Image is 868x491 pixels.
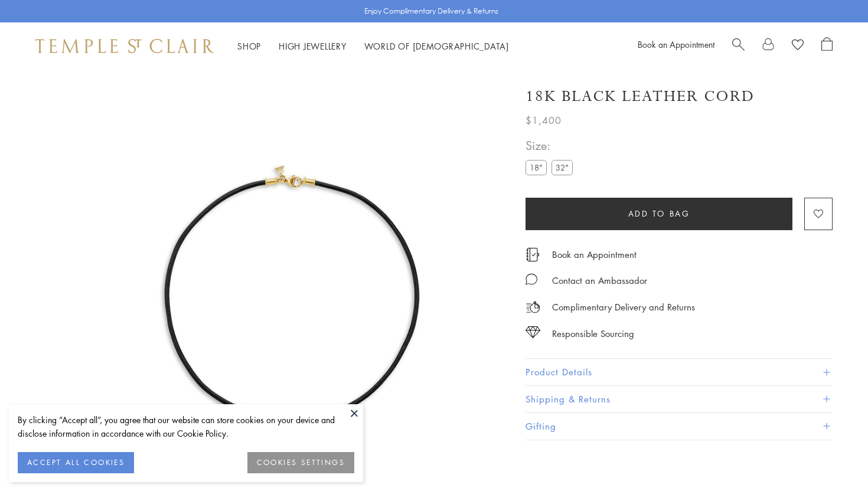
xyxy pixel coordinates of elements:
a: Open Shopping Bag [821,37,833,55]
a: High JewelleryHigh Jewellery [279,40,347,52]
label: 18" [526,160,547,175]
div: Contact an Ambassador [552,273,647,288]
a: Book an Appointment [552,248,637,261]
p: Complimentary Delivery and Returns [552,300,695,315]
img: MessageIcon-01_2.svg [526,273,537,285]
button: ACCEPT ALL COOKIES [18,452,134,473]
button: COOKIES SETTINGS [247,452,354,473]
span: Add to bag [628,207,690,220]
a: Book an Appointment [638,38,714,50]
nav: Main navigation [237,39,509,54]
h1: 18K Black Leather Cord [526,86,755,107]
img: Temple St. Clair [35,39,214,53]
img: icon_appointment.svg [526,248,540,261]
iframe: Gorgias live chat messenger [809,436,856,479]
a: World of [DEMOGRAPHIC_DATA]World of [DEMOGRAPHIC_DATA] [364,40,509,52]
a: View Wishlist [792,37,804,55]
button: Product Details [526,359,833,385]
img: icon_delivery.svg [526,300,540,315]
div: Responsible Sourcing [552,326,634,341]
img: icon_sourcing.svg [526,326,540,338]
button: Shipping & Returns [526,386,833,413]
a: ShopShop [237,40,261,52]
p: Enjoy Complimentary Delivery & Returns [364,5,498,17]
a: Search [732,37,745,55]
button: Add to bag [526,198,792,230]
div: By clicking “Accept all”, you agree that our website can store cookies on your device and disclos... [18,413,354,440]
button: Gifting [526,413,833,440]
span: $1,400 [526,113,562,128]
span: Size: [526,136,577,155]
label: 32" [552,160,573,175]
